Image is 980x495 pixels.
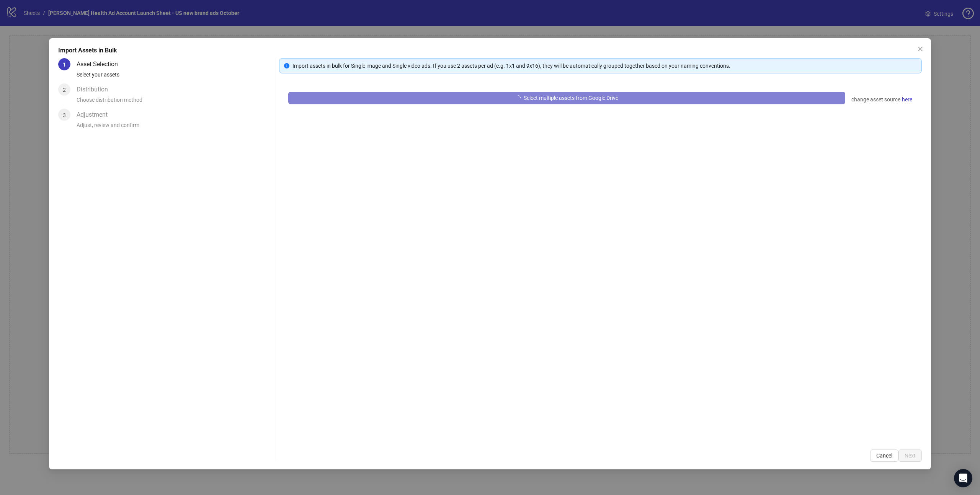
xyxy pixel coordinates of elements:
[954,469,972,487] div: Open Intercom Messenger
[870,449,898,462] button: Cancel
[63,87,66,93] span: 2
[917,46,923,52] span: close
[77,58,124,70] div: Asset Selection
[902,95,912,104] span: here
[876,453,892,459] span: Cancel
[77,121,273,134] div: Adjust, review and confirm
[77,96,273,109] div: Choose distribution method
[77,83,114,96] div: Distribution
[284,63,289,68] span: info-circle
[851,95,913,104] div: change asset source
[58,46,922,55] div: Import Assets in Bulk
[902,95,913,104] a: here
[914,43,926,55] button: Close
[63,112,66,118] span: 3
[898,449,922,462] button: Next
[63,62,66,68] span: 1
[292,62,917,70] div: Import assets in bulk for Single image and Single video ads. If you use 2 assets per ad (e.g. 1x1...
[515,95,521,101] span: loading
[524,95,618,101] span: Select multiple assets from Google Drive
[77,70,273,83] div: Select your assets
[77,109,114,121] div: Adjustment
[288,92,845,104] button: Select multiple assets from Google Drive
